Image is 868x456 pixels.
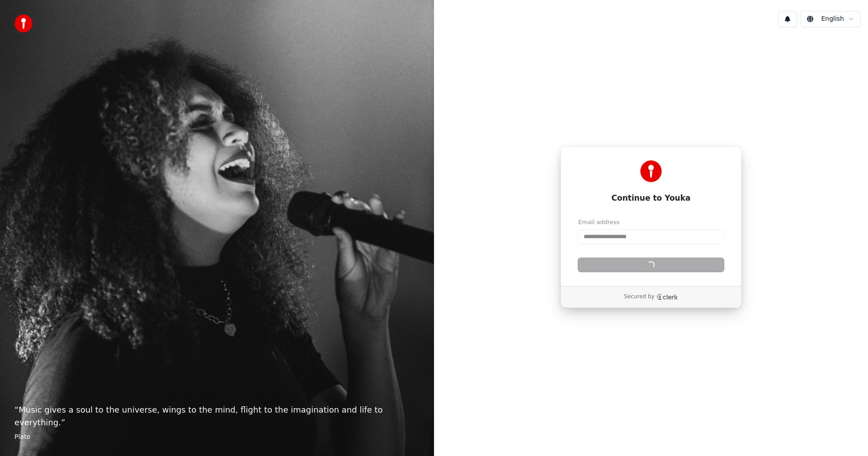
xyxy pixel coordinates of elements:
[578,193,724,204] h1: Continue to Youka
[14,432,420,442] footer: Plato
[14,404,420,429] p: “ Music gives a soul to the universe, wings to the mind, flight to the imagination and life to ev...
[640,160,662,182] img: Youka
[624,293,654,301] p: Secured by
[656,294,678,300] a: Clerk logo
[14,14,33,33] img: youka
